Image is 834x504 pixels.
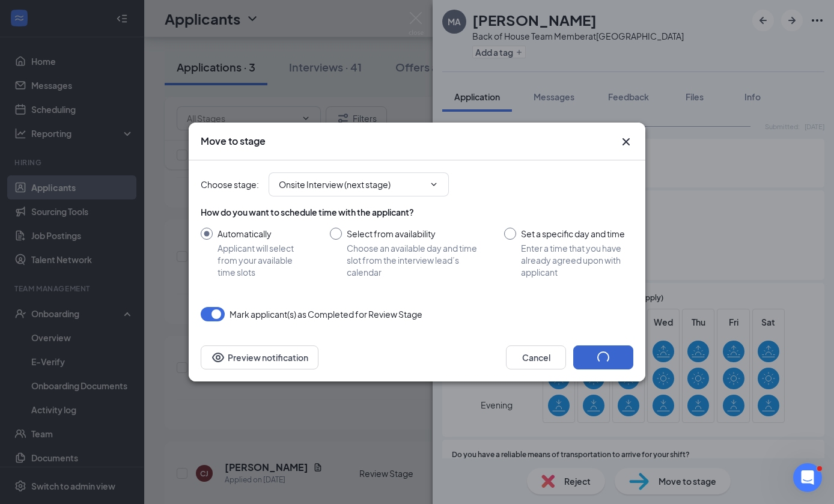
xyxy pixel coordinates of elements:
[230,307,422,321] span: Mark applicant(s) as Completed for Review Stage
[201,206,633,218] div: How do you want to schedule time with the applicant?
[211,350,225,365] svg: Eye
[619,135,633,149] button: Close
[201,178,259,191] span: Choose stage :
[793,463,822,492] iframe: Intercom live chat
[429,180,439,189] svg: ChevronDown
[619,135,633,149] svg: Cross
[201,135,266,148] h3: Move to stage
[201,345,318,369] button: Preview notificationEye
[506,345,566,369] button: Cancel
